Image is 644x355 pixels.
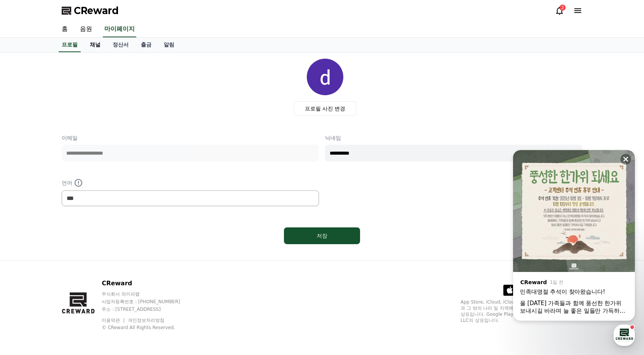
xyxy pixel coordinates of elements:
span: CReward [74,5,119,17]
a: 홈 [2,241,50,261]
span: 설정 [118,253,127,259]
a: 홈 [56,21,74,37]
div: 2 [560,5,566,11]
p: 닉네임 [325,134,582,142]
p: 사업자등록번호 : [PHONE_NUMBER] [102,299,194,305]
a: 출금 [135,38,158,52]
img: profile_image [307,59,343,95]
a: 음원 [74,21,98,37]
a: 정산서 [107,38,135,52]
a: 마이페이지 [103,21,136,37]
p: 주소 : [STREET_ADDRESS] [102,306,194,312]
a: 프로필 [59,38,81,52]
a: CReward [62,5,119,17]
p: App Store, iCloud, iCloud Drive 및 iTunes Store는 미국과 그 밖의 나라 및 지역에서 등록된 Apple Inc.의 서비스 상표입니다. Goo... [461,299,582,323]
p: 주식회사 와이피랩 [102,291,194,297]
div: 저장 [299,232,345,240]
label: 프로필 사진 변경 [294,101,357,116]
button: 저장 [284,227,360,244]
a: 대화 [50,241,98,261]
a: 알림 [158,38,180,52]
p: 언어 [62,178,319,187]
span: 대화 [70,253,79,259]
a: 설정 [98,241,146,261]
p: © CReward All Rights Reserved. [102,325,194,331]
a: 채널 [84,38,107,52]
a: 이용약관 [102,318,126,323]
p: CReward [102,279,194,288]
a: 2 [555,6,564,15]
a: 개인정보처리방침 [128,318,164,323]
p: 이메일 [62,134,319,142]
span: 홈 [24,253,29,259]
